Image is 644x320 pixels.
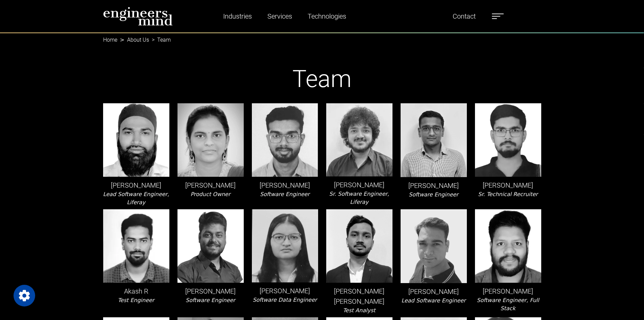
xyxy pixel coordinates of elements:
[450,8,478,24] a: Contact
[326,180,392,190] p: [PERSON_NAME]
[260,191,310,197] i: Software Engineer
[477,297,539,312] i: Software Engineer, Full Stack
[343,307,375,314] i: Test Analyst
[177,103,244,177] img: leader-img
[118,297,154,303] i: Test Engineer
[401,180,467,191] p: [PERSON_NAME]
[401,297,466,304] i: Lead Software Engineer
[252,103,318,177] img: leader-img
[103,103,169,177] img: leader-img
[220,8,255,24] a: Industries
[177,286,244,296] p: [PERSON_NAME]
[103,180,169,190] p: [PERSON_NAME]
[475,209,541,283] img: leader-img
[478,191,538,197] i: Sr. Technical Recruiter
[127,37,149,43] a: About Us
[252,180,318,190] p: [PERSON_NAME]
[252,209,318,282] img: leader-img
[177,209,244,283] img: leader-img
[329,191,389,205] i: Sr. Software Engineer, Liferay
[252,286,318,296] p: [PERSON_NAME]
[409,191,458,198] i: Software Engineer
[103,37,117,43] a: Home
[475,180,541,190] p: [PERSON_NAME]
[265,8,295,24] a: Services
[401,103,467,177] img: leader-img
[103,7,173,26] img: logo
[305,8,349,24] a: Technologies
[326,209,392,283] img: leader-img
[103,209,169,283] img: leader-img
[401,286,467,297] p: [PERSON_NAME]
[326,103,392,176] img: leader-img
[103,33,541,41] nav: breadcrumb
[103,65,541,93] h1: Team
[190,191,230,197] i: Product Owner
[186,297,235,303] i: Software Engineer
[475,103,541,177] img: leader-img
[401,209,467,283] img: leader-img
[326,286,392,306] p: [PERSON_NAME] [PERSON_NAME]
[149,36,171,44] li: Team
[253,297,317,303] i: Software Data Engineer
[103,191,169,206] i: Lead Software Engineer, Liferay
[103,286,169,296] p: Akash R
[177,180,244,190] p: [PERSON_NAME]
[475,286,541,296] p: [PERSON_NAME]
